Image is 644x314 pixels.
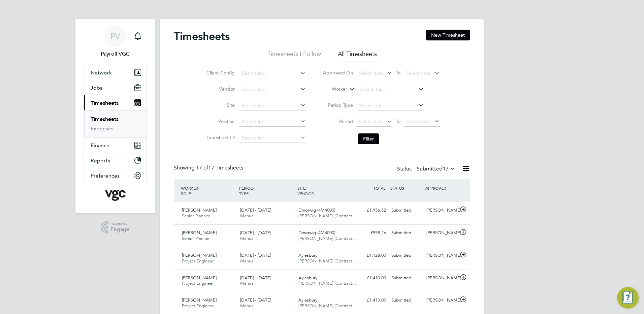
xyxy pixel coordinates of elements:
nav: Main navigation [75,19,155,213]
div: £1,410.00 [354,273,389,284]
span: [PERSON_NAME] [182,275,217,281]
label: Period Type [323,102,353,108]
input: Select one [358,101,424,111]
span: Select date [359,119,383,125]
span: [PERSON_NAME] [182,230,217,235]
button: Network [84,65,147,80]
button: Jobs [84,80,147,95]
span: Aylesbury [298,275,317,281]
span: Dinorwig (4M4000) [298,207,335,213]
span: [PERSON_NAME] (Contract… [298,258,356,264]
span: [PERSON_NAME] (Contract… [298,235,356,241]
div: [PERSON_NAME] [424,273,459,284]
a: Go to home page [84,190,147,201]
span: Project Engineer [182,303,214,309]
button: Finance [84,138,147,153]
span: Finance [91,142,109,149]
div: Timesheets [84,110,147,137]
span: Senior Planner [182,235,210,241]
label: Approved On [323,70,353,76]
button: Filter [358,133,379,144]
span: [PERSON_NAME] [182,297,217,303]
div: Showing [174,164,245,171]
button: Reports [84,153,147,168]
span: VENDOR [297,191,314,196]
span: Aylesbury [298,297,317,303]
li: Timesheets I Follow [267,50,321,62]
span: Powered by [110,221,129,227]
span: To [394,117,402,126]
label: Site [204,102,235,108]
div: Submitted [389,205,424,216]
span: [PERSON_NAME] (Contract… [298,213,356,219]
span: Project Engineer [182,258,214,264]
input: Search for... [239,101,306,111]
span: / [198,185,199,191]
span: [DATE] - [DATE] [240,230,271,235]
img: vgcgroup-logo-retina.png [105,190,126,201]
label: Period [323,118,353,124]
span: [PERSON_NAME] (Contract… [298,280,356,286]
input: Search for... [239,85,306,94]
div: £1,410.00 [354,295,389,306]
span: TYPE [239,191,249,196]
div: Submitted [389,227,424,239]
span: Manual [240,213,255,219]
li: All Timesheets [338,50,377,62]
span: To [394,68,402,77]
div: [PERSON_NAME] [424,227,459,239]
span: [PERSON_NAME] (Contract… [298,303,356,309]
span: [DATE] - [DATE] [240,275,271,281]
label: Worker [317,86,347,93]
span: [DATE] - [DATE] [240,297,271,303]
button: Preferences [84,168,147,183]
span: Timesheets [91,100,119,106]
div: £1,128.00 [354,250,389,261]
div: WORKER [179,182,237,199]
span: Select date [359,70,383,76]
span: 17 [443,165,449,172]
a: Expenses [91,125,114,132]
button: Engage Resource Center [617,287,639,309]
span: TOTAL [373,185,385,191]
label: Position [204,118,235,124]
div: [PERSON_NAME] [424,205,459,216]
span: Project Engineer [182,280,214,286]
span: [DATE] - [DATE] [240,207,271,213]
button: New Timesheet [426,30,470,40]
span: Reports [91,157,110,164]
span: Manual [240,280,255,286]
span: Select date [406,70,430,76]
span: Aylesbury [298,252,317,258]
span: Select date [406,119,430,125]
label: Timesheet ID [204,134,235,140]
span: Network [91,69,112,76]
span: Payroll VGC [84,50,147,58]
span: Senior Planner [182,213,210,219]
input: Search for... [239,69,306,78]
div: Status [397,164,457,174]
a: PVPayroll VGC [84,26,147,58]
div: £1,956.52 [354,205,389,216]
span: Preferences [91,172,120,179]
div: APPROVER [424,182,459,194]
a: Powered byEngage [101,221,130,234]
span: Engage [110,227,129,232]
div: [PERSON_NAME] [424,250,459,261]
label: Vendor [204,86,235,92]
div: STATUS [389,182,424,194]
span: ROLE [181,191,191,196]
label: Submitted [417,165,455,172]
div: Submitted [389,273,424,284]
span: 17 Timesheets [196,164,243,171]
div: PERIOD [237,182,296,199]
span: Jobs [91,85,102,91]
span: Dinorwig (4M4000) [298,230,335,235]
a: Timesheets [91,116,119,122]
span: 17 of [196,164,208,171]
button: Timesheets [84,95,147,110]
span: Manual [240,258,255,264]
span: [PERSON_NAME] [182,207,217,213]
h2: Timesheets [174,30,230,43]
span: / [305,185,307,191]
